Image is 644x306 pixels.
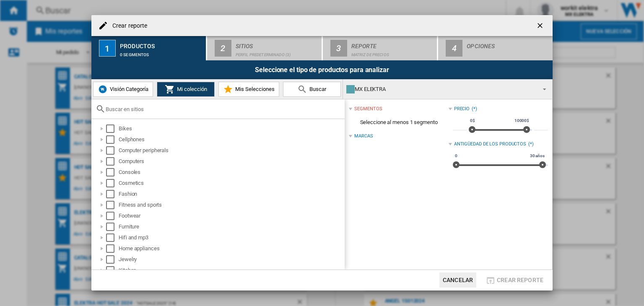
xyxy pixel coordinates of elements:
[119,233,343,242] div: Hifi and mp3
[120,48,203,57] div: 0 segmentos
[119,244,343,253] div: Home appliances
[119,266,343,275] div: Kitchen
[346,83,535,95] div: MX ELEKTRA
[439,272,476,288] button: Cancelar
[536,21,546,31] ng-md-icon: getI18NText('BUTTONS.CLOSE_DIALOG')
[157,82,215,97] button: Mi colección
[236,48,318,57] div: Perfil predeterminado (3)
[215,40,231,57] div: 2
[119,168,343,176] div: Consoles
[99,40,116,57] div: 1
[532,17,549,34] button: getI18NText('BUTTONS.CLOSE_DIALOG')
[469,117,476,124] span: 0$
[106,168,119,176] md-checkbox: Select
[108,86,148,92] span: Visión Categoría
[106,179,119,187] md-checkbox: Select
[106,244,119,253] md-checkbox: Select
[106,146,119,155] md-checkbox: Select
[98,84,108,94] img: wiser-icon-blue.png
[354,106,382,112] div: segmentos
[106,190,119,198] md-checkbox: Select
[454,141,526,148] div: Antigüedad de los productos
[307,86,326,92] span: Buscar
[106,157,119,166] md-checkbox: Select
[120,39,203,48] div: Productos
[349,114,448,130] span: Seleccione al menos 1 segmento
[218,82,279,97] button: Mis Selecciones
[467,39,549,48] div: Opciones
[119,179,343,187] div: Cosmetics
[108,22,147,30] h4: Crear reporte
[119,124,343,133] div: Bikes
[175,86,207,92] span: Mi colección
[323,36,438,60] button: 3 Reporte Matriz de precios
[351,39,434,48] div: Reporte
[106,266,119,275] md-checkbox: Select
[119,135,343,144] div: Cellphones
[93,82,153,97] button: Visión Categoría
[446,40,462,57] div: 4
[330,40,347,57] div: 3
[233,86,275,92] span: Mis Selecciones
[483,272,546,288] button: Crear reporte
[119,223,343,231] div: Furniture
[354,133,373,140] div: Marcas
[119,212,343,220] div: Footwear
[497,277,543,283] span: Crear reporte
[454,106,470,112] div: Precio
[106,201,119,209] md-checkbox: Select
[119,146,343,155] div: Computer peripherals
[106,255,119,264] md-checkbox: Select
[106,233,119,242] md-checkbox: Select
[91,60,553,79] div: Seleccione el tipo de productos para analizar
[438,36,553,60] button: 4 Opciones
[529,153,546,159] span: 30 años
[91,36,207,60] button: 1 Productos 0 segmentos
[106,124,119,133] md-checkbox: Select
[106,106,340,112] input: Buscar en sitios
[119,157,343,166] div: Computers
[106,212,119,220] md-checkbox: Select
[119,190,343,198] div: Fashion
[106,223,119,231] md-checkbox: Select
[119,255,343,264] div: Jewelry
[119,201,343,209] div: Fitness and sports
[351,48,434,57] div: Matriz de precios
[513,117,530,124] span: 10000$
[106,135,119,144] md-checkbox: Select
[236,39,318,48] div: Sitios
[283,82,341,97] button: Buscar
[454,153,459,159] span: 0
[207,36,322,60] button: 2 Sitios Perfil predeterminado (3)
